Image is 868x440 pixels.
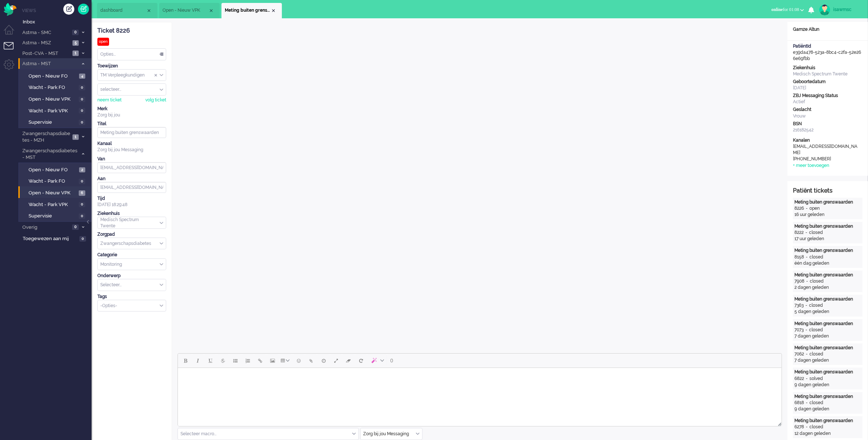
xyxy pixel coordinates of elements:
button: Bullet list [229,354,242,367]
div: [DATE] 18:29:48 [97,195,166,208]
div: 7908 [794,278,804,284]
button: Insert/edit image [267,354,279,367]
div: Ziekenhuis [97,210,166,217]
div: Resize [775,420,782,426]
div: Select Tags [97,300,166,312]
div: Ziekenhuis [793,65,863,71]
button: Delay message [317,354,330,367]
a: Toegewezen aan mij 0 [21,234,92,242]
div: 9 dagen geleden [794,382,861,388]
div: - [804,230,809,236]
div: Gamze Altun [787,26,868,33]
div: 8222 [794,230,804,236]
div: 6818 [794,400,804,406]
div: - [804,278,810,284]
button: 0 [387,354,396,367]
a: Open - Nieuw VPK 0 [21,95,91,103]
span: dashboard [100,7,146,14]
span: 6 [79,190,85,196]
span: Wacht - Park VPK [29,108,77,115]
div: - [804,400,809,406]
div: 2 dagen geleden [794,284,861,291]
li: Tickets menu [4,42,20,59]
span: Wacht - Park FO [29,178,77,185]
li: onlinefor 01:08 [767,2,808,18]
div: Meting buiten grenswaarden [794,272,861,278]
div: Zorg bij jou Messaging [97,147,166,153]
span: Astma - MST [21,60,78,67]
button: Add attachment [305,354,317,367]
div: Meting buiten grenswaarden [794,394,861,400]
div: Medisch Spectrum Twente [793,71,863,77]
div: Meting buiten grenswaarden [794,369,861,375]
div: closed [809,302,823,309]
a: Wacht - Park VPK 0 [21,200,91,208]
div: Tags [97,294,166,300]
span: 0 [72,30,79,35]
span: Overig [21,224,70,231]
a: Inbox [21,18,92,26]
span: Inbox [23,19,92,26]
li: Admin menu [4,59,20,76]
span: 1 [72,51,79,56]
span: 0 [79,202,85,208]
a: Omnidesk [4,5,16,10]
button: Underline [204,354,217,367]
div: solved [809,376,823,382]
span: 0 [390,358,393,363]
span: Open - Nieuw VPK [163,7,208,14]
div: Assign User [97,83,166,96]
div: Geslacht [793,107,863,113]
span: Supervisie [29,213,77,220]
span: Astma - SMC [21,29,70,36]
div: 7073 [794,327,804,333]
div: - [804,254,809,260]
div: 5 dagen geleden [794,309,861,315]
div: Close tab [271,8,276,14]
div: Tijd [97,195,166,202]
div: ZBJ Messaging Status [793,93,863,99]
button: Emoticons [293,354,305,367]
div: + meer toevoegen [793,163,829,169]
a: Wacht - Park VPK 0 [21,107,91,115]
div: BSN [793,121,863,127]
div: Meting buiten grenswaarden [794,247,861,254]
div: Meting buiten grenswaarden [794,296,861,302]
span: Open - Nieuw FO [29,73,77,80]
span: Zwangerschapsdiabetes - MZH [21,130,70,144]
div: closed [809,254,823,260]
span: 0 [79,108,85,113]
span: 0 [79,97,85,102]
span: Astma - MSZ [21,40,70,46]
div: Creëer ticket [63,4,74,15]
div: 6278 [794,424,804,430]
div: Vrouw [793,113,863,119]
li: View [159,3,220,18]
div: 16 uur geleden [794,212,861,218]
iframe: Rich Text Area [178,368,782,420]
div: 9 dagen geleden [794,406,861,412]
span: Toegewezen aan mij [23,235,77,242]
span: Open - Nieuw VPK [29,96,77,103]
div: volg ticket [145,97,166,103]
div: Merk [97,106,166,112]
button: Reset content [355,354,367,367]
span: Post-CVA - MST [21,50,70,57]
div: 17 uur geleden [794,236,861,242]
div: isawmsc [833,6,861,13]
div: 7363 [794,302,804,309]
div: open [809,205,820,212]
div: 7062 [794,351,804,357]
li: Views [22,7,92,14]
a: Quick Ticket [78,4,89,15]
div: closed [809,424,823,430]
span: 5 [72,40,79,46]
button: Clear formatting [342,354,355,367]
div: [DATE] [793,85,863,91]
span: Wacht - Park FO [29,84,77,91]
span: 4 [79,74,85,79]
a: Open - Nieuw FO 2 [21,165,91,174]
span: Open - Nieuw VPK [29,190,77,197]
div: Close tab [208,8,214,14]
